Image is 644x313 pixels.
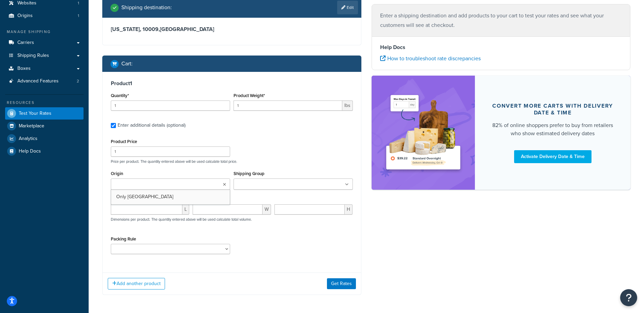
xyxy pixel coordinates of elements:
div: Manage Shipping [5,29,84,35]
a: Origins1 [5,10,84,22]
a: Carriers [5,36,84,49]
label: Packing Rule [111,236,136,241]
a: Edit [337,1,358,14]
div: Enter additional details (optional) [118,121,185,130]
a: Test Your Rates [5,107,84,120]
a: Help Docs [5,145,84,157]
label: Product Weight* [234,93,265,98]
span: Boxes [17,66,31,72]
span: H [345,204,353,215]
a: Shipping Rules [5,49,84,62]
span: Test Your Rates [19,111,51,116]
a: How to troubleshoot rate discrepancies [380,54,481,62]
a: Activate Delivery Date & Time [514,150,591,163]
button: Get Rates [327,278,356,289]
p: Enter a shipping destination and add products to your cart to test your rates and see what your c... [380,11,622,30]
span: Marketplace [19,123,44,129]
div: Resources [5,100,84,106]
li: Origins [5,10,84,22]
span: L [182,204,189,215]
span: 1 [78,13,79,19]
span: Origins [17,13,33,19]
input: 0 [111,100,230,111]
span: 1 [78,0,79,6]
label: Origin [111,171,123,176]
span: 2 [77,78,79,84]
h4: Help Docs [380,43,622,51]
span: W [263,204,271,215]
div: 82% of online shoppers prefer to buy from retailers who show estimated delivery dates [491,121,614,137]
a: Analytics [5,132,84,145]
span: Carriers [17,40,34,46]
h2: Cart : [121,61,133,67]
input: Enter additional details (optional) [111,123,116,128]
span: Help Docs [19,148,41,154]
li: Advanced Features [5,75,84,88]
span: Analytics [19,136,38,142]
input: 0.00 [234,100,342,111]
a: Advanced Features2 [5,75,84,88]
span: Only [GEOGRAPHIC_DATA] [116,193,173,200]
div: Convert more carts with delivery date & time [491,102,614,116]
h2: Shipping destination : [121,4,172,11]
a: Only [GEOGRAPHIC_DATA] [111,189,230,204]
label: Quantity* [111,93,129,98]
p: Dimensions per product. The quantity entered above will be used calculate total volume. [109,217,252,222]
h3: [US_STATE], 10009 , [GEOGRAPHIC_DATA] [111,26,353,33]
button: Add another product [108,278,165,289]
h3: Product 1 [111,80,353,87]
a: Marketplace [5,120,84,132]
p: Price per product. The quantity entered above will be used calculate total price. [109,159,355,164]
button: Open Resource Center [620,289,637,306]
img: feature-image-ddt-36eae7f7280da8017bfb280eaccd9c446f90b1fe08728e4019434db127062ab4.png [382,86,465,179]
a: Boxes [5,62,84,75]
span: lbs [342,100,353,111]
span: Advanced Features [17,78,59,84]
span: Shipping Rules [17,53,49,59]
label: Product Price [111,139,137,144]
label: Shipping Group [234,171,265,176]
span: Websites [17,0,36,6]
